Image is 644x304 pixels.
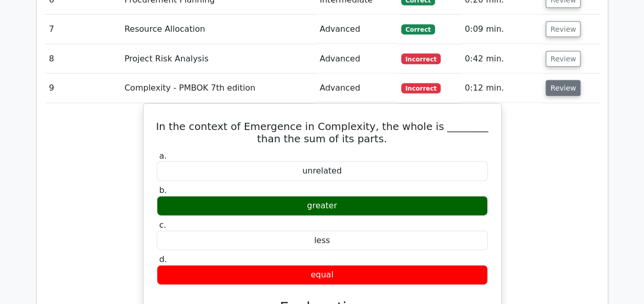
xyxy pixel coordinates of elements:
td: Project Risk Analysis [120,45,316,74]
td: 0:12 min. [461,74,542,103]
td: Resource Allocation [120,15,316,44]
td: 0:09 min. [461,15,542,44]
td: Advanced [316,74,397,103]
td: 0:42 min. [461,45,542,74]
span: Correct [401,25,434,35]
h5: In the context of Emergence in Complexity, the whole is ________ than the sum of its parts. [156,120,489,145]
span: a. [159,151,167,161]
span: b. [159,185,167,195]
span: d. [159,254,167,264]
button: Review [546,21,580,37]
td: 9 [45,74,120,103]
div: less [157,231,488,251]
div: equal [157,265,488,285]
button: Review [546,51,580,67]
td: 7 [45,15,120,44]
span: Incorrect [401,54,441,64]
td: 8 [45,45,120,74]
div: unrelated [157,161,488,181]
span: c. [159,220,167,230]
button: Review [546,80,580,96]
td: Advanced [316,45,397,74]
td: Advanced [316,15,397,44]
td: Complexity - PMBOK 7th edition [120,74,316,103]
span: Incorrect [401,83,441,94]
div: greater [157,196,488,216]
